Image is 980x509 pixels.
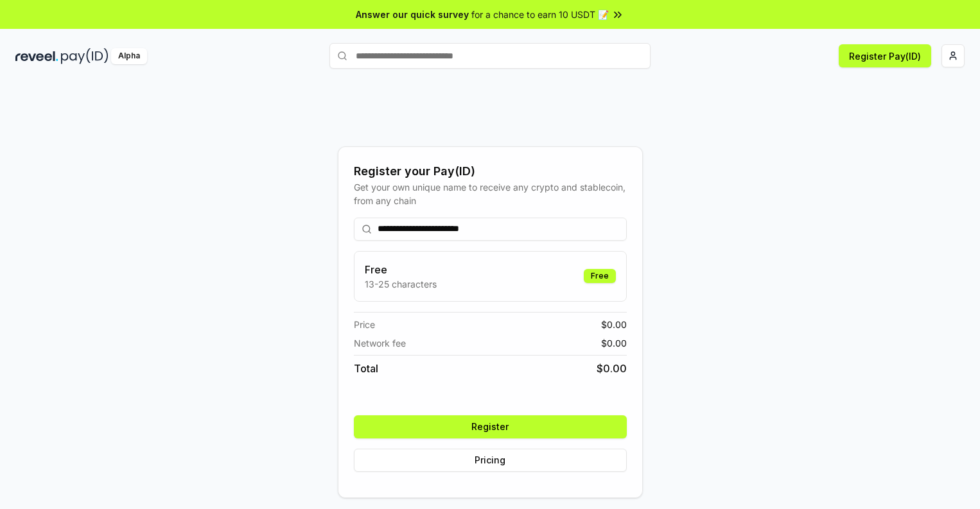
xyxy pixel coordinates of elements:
[354,162,627,180] div: Register your Pay(ID)
[601,336,627,350] span: $ 0.00
[356,8,469,21] span: Answer our quick survey
[584,269,616,283] div: Free
[354,318,375,331] span: Price
[471,8,609,21] span: for a chance to earn 10 USDT 📝
[354,361,378,376] span: Total
[354,415,627,438] button: Register
[111,48,147,64] div: Alpha
[839,44,931,67] button: Register Pay(ID)
[61,48,109,64] img: pay_id
[365,262,437,277] h3: Free
[354,180,627,207] div: Get your own unique name to receive any crypto and stablecoin, from any chain
[354,336,406,350] span: Network fee
[365,277,437,291] p: 13-25 characters
[601,318,627,331] span: $ 0.00
[354,449,627,472] button: Pricing
[15,48,58,64] img: reveel_dark
[597,361,627,376] span: $ 0.00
